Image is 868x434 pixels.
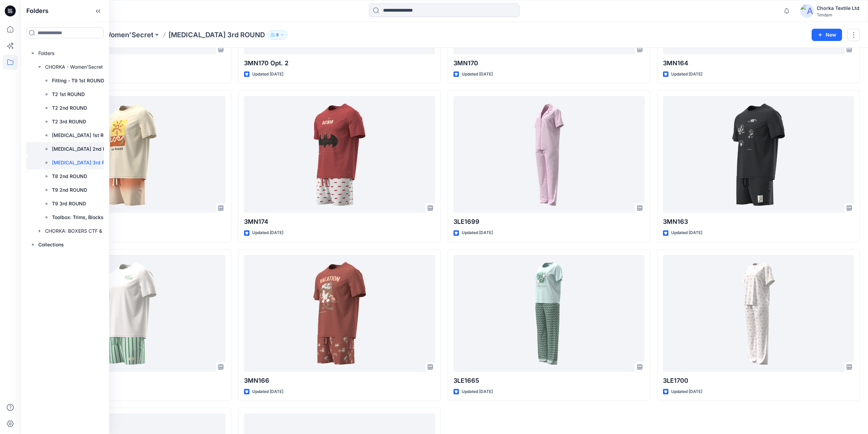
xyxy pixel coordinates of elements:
[35,217,226,227] p: 3MN165
[68,30,153,40] a: CHORKA - Women'Secret
[52,213,124,221] p: Toolbox: Trims, Blocks, Fabrics, Patterns
[244,255,435,372] a: 3MN166
[252,388,283,395] p: Updated [DATE]
[268,30,287,40] button: 8
[52,131,118,139] p: [MEDICAL_DATA] 1st ROUND
[52,90,85,98] p: T2 1st ROUND
[252,71,283,78] p: Updated [DATE]
[663,96,854,213] a: 3MN163
[52,159,119,167] p: [MEDICAL_DATA] 3rd ROUND
[35,376,226,385] p: 3MN169
[244,376,435,385] p: 3MN166
[812,29,842,41] button: New
[52,200,86,208] p: T9 3rd ROUND
[252,229,283,236] p: Updated [DATE]
[52,145,120,153] p: [MEDICAL_DATA] 2nd ROUND
[35,255,226,372] a: 3MN169
[52,77,104,85] p: Fitting - T9 1st ROUND
[453,58,645,68] p: 3MN170
[244,217,435,227] p: 3MN174
[244,58,435,68] p: 3MN170 Opt. 2
[168,30,265,40] p: [MEDICAL_DATA] 3rd ROUND
[671,71,702,78] p: Updated [DATE]
[35,58,226,68] p: 3LE1661
[35,96,226,213] a: 3MN165
[462,71,493,78] p: Updated [DATE]
[663,255,854,372] a: 3LE1700
[462,229,493,236] p: Updated [DATE]
[52,104,87,112] p: T2 2nd ROUND
[244,96,435,213] a: 3MN174
[800,4,814,18] img: avatar
[453,255,645,372] a: 3LE1665
[38,241,64,249] p: Collections
[453,217,645,227] p: 3LE1699
[671,229,702,236] p: Updated [DATE]
[453,96,645,213] a: 3LE1699
[663,58,854,68] p: 3MN164
[817,12,859,17] div: Tendam
[52,186,87,194] p: T9 2nd ROUND
[663,376,854,385] p: 3LE1700
[817,4,859,12] div: Chorka Textile Ltd
[276,31,279,39] p: 8
[453,376,645,385] p: 3LE1665
[52,118,86,126] p: T2 3rd ROUND
[663,217,854,227] p: 3MN163
[462,388,493,395] p: Updated [DATE]
[671,388,702,395] p: Updated [DATE]
[52,172,87,180] p: T8 2nd ROUND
